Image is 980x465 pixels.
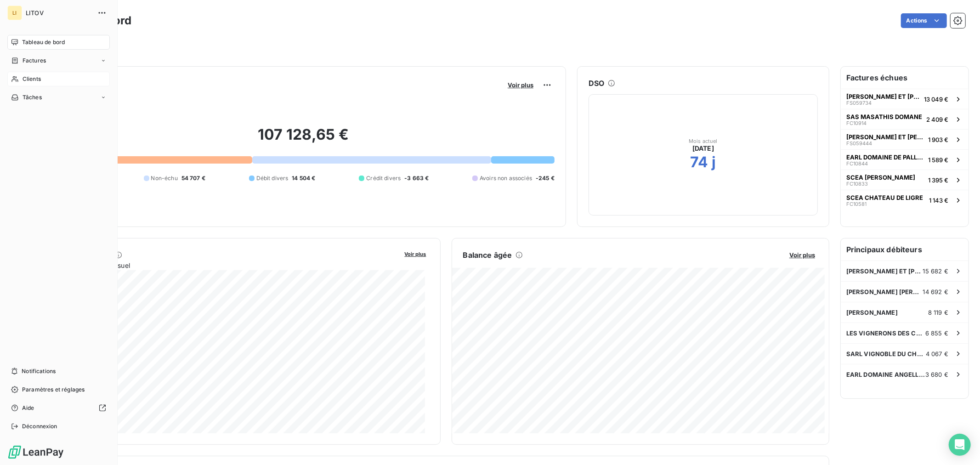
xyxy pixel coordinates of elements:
[923,288,948,295] span: 14 692 €
[928,156,948,164] span: 1 589 €
[846,350,926,357] span: SARL VIGNOBLE DU CHATEAU COUDRAY MONTPENSIER
[789,251,815,259] span: Voir plus
[841,149,969,170] button: EARL DOMAINE DE PALLUSFC108441 589 €
[841,67,969,89] h6: Factures échues
[52,125,555,153] h2: 107 128,65 €
[846,201,867,207] span: FC10581
[846,309,898,316] span: [PERSON_NAME]
[925,371,948,378] span: 3 680 €
[692,144,714,153] span: [DATE]
[536,174,555,182] span: -245 €
[402,250,429,258] button: Voir plus
[901,13,947,28] button: Actions
[7,6,22,20] div: LI
[23,75,41,83] span: Clients
[480,174,532,182] span: Avoirs non associés
[846,161,868,166] span: FC10844
[846,181,868,187] span: FC10833
[846,371,925,378] span: EARL DOMAINE ANGELLIAUME
[846,267,923,275] span: [PERSON_NAME] ET [PERSON_NAME]
[928,309,948,316] span: 8 119 €
[52,261,398,270] span: Chiffre d'affaires mensuel
[841,170,969,190] button: SCEA [PERSON_NAME]FC108331 395 €
[846,113,922,120] span: SAS MASATHIS DOMANE
[292,174,315,182] span: 14 504 €
[846,153,924,161] span: EARL DOMAINE DE PALLUS
[846,329,925,337] span: LES VIGNERONS DES COTEAUX ROMANAIS
[925,329,948,337] span: 6 855 €
[22,404,34,412] span: Aide
[690,153,708,171] h2: 74
[841,129,969,149] button: [PERSON_NAME] ET [PERSON_NAME]FS0594441 903 €
[924,96,948,103] span: 13 049 €
[928,176,948,184] span: 1 395 €
[181,174,205,182] span: 54 707 €
[841,190,969,210] button: SCEA CHATEAU DE LIGREFC105811 143 €
[787,251,818,259] button: Voir plus
[846,133,924,141] span: [PERSON_NAME] ET [PERSON_NAME]
[689,138,718,144] span: Mois actuel
[22,422,57,431] span: Déconnexion
[404,174,429,182] span: -3 663 €
[22,38,65,46] span: Tableau de bord
[846,288,923,295] span: [PERSON_NAME] [PERSON_NAME]
[26,9,92,17] span: LITOV
[841,89,969,109] button: [PERSON_NAME] ET [PERSON_NAME]FS05973413 049 €
[712,153,716,171] h2: j
[22,386,85,394] span: Paramètres et réglages
[846,120,867,126] span: FC10914
[846,174,915,181] span: SCEA [PERSON_NAME]
[505,81,536,89] button: Voir plus
[7,445,64,459] img: Logo LeanPay
[23,93,42,102] span: Tâches
[22,367,56,375] span: Notifications
[929,197,948,204] span: 1 143 €
[23,57,46,65] span: Factures
[508,81,533,89] span: Voir plus
[256,174,289,182] span: Débit divers
[923,267,948,275] span: 15 682 €
[405,251,426,257] span: Voir plus
[949,434,971,456] div: Open Intercom Messenger
[846,100,872,106] span: FS059734
[589,78,604,89] h6: DSO
[926,116,948,123] span: 2 409 €
[846,194,923,201] span: SCEA CHATEAU DE LIGRE
[463,250,512,261] h6: Balance âgée
[846,93,920,100] span: [PERSON_NAME] ET [PERSON_NAME]
[841,109,969,129] button: SAS MASATHIS DOMANEFC109142 409 €
[366,174,401,182] span: Crédit divers
[841,238,969,261] h6: Principaux débiteurs
[928,136,948,143] span: 1 903 €
[7,401,110,415] a: Aide
[846,141,872,146] span: FS059444
[926,350,948,357] span: 4 067 €
[151,174,178,182] span: Non-échu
